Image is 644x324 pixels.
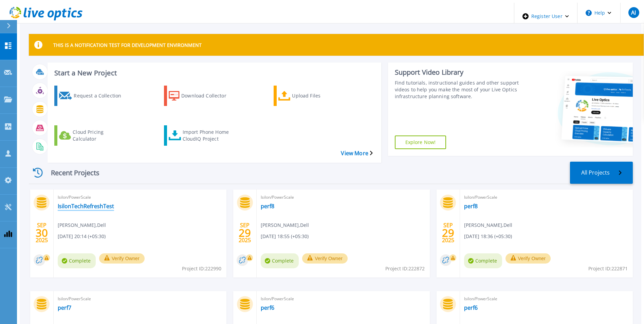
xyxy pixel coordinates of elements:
a: Request a Collection [54,86,136,106]
span: Isilon/PowerScale [464,194,629,201]
span: Complete [58,253,96,268]
a: View More [341,150,372,157]
span: [PERSON_NAME] , Dell [261,221,309,229]
span: [DATE] 18:55 (+05:30) [261,233,309,240]
div: Cloud Pricing Calculator [73,127,127,144]
p: THIS IS A NOTIFICATION TEST FOR DEVELOPMENT ENVIRONMENT [53,42,202,48]
div: Find tutorials, instructional guides and other support videos to help you make the most of your L... [395,79,519,100]
a: perf8 [464,203,478,210]
div: SEP 2025 [35,220,48,245]
span: Complete [261,253,299,268]
span: 29 [239,230,251,236]
div: Import Phone Home CloudIQ Project [183,127,237,144]
div: Register User [514,3,577,30]
span: Isilon/PowerScale [261,295,425,303]
button: Help [577,3,620,23]
a: perf6 [261,304,274,311]
span: Isilon/PowerScale [58,295,222,303]
a: Cloud Pricing Calculator [54,125,136,146]
span: Isilon/PowerScale [464,295,629,303]
span: Isilon/PowerScale [58,194,222,201]
span: [DATE] 20:14 (+05:30) [58,233,106,240]
div: SEP 2025 [238,220,251,245]
a: All Projects [570,162,633,184]
a: perf7 [58,304,71,311]
div: SEP 2025 [442,220,455,245]
a: perf8 [261,203,274,210]
a: Upload Files [274,86,356,106]
a: perf6 [464,304,478,311]
span: [DATE] 18:36 (+05:30) [464,233,512,240]
button: Verify Owner [302,253,348,264]
a: Explore Now! [395,136,446,149]
div: Support Video Library [395,68,519,77]
span: AI [631,10,636,15]
span: 30 [36,230,48,236]
a: Download Collector [164,86,246,106]
button: Verify Owner [505,253,551,264]
span: 29 [442,230,454,236]
div: Recent Projects [29,164,110,181]
span: [PERSON_NAME] , Dell [58,221,106,229]
span: [PERSON_NAME] , Dell [464,221,512,229]
div: Upload Files [292,87,346,104]
button: Verify Owner [99,253,145,264]
span: Project ID: 222872 [385,265,425,272]
span: Project ID: 222871 [588,265,628,272]
a: IsilonTechRefreshTest [58,203,114,210]
span: Isilon/PowerScale [261,194,425,201]
div: Download Collector [181,87,236,104]
span: Complete [464,253,502,268]
div: Request a Collection [74,87,128,104]
h3: Start a New Project [54,69,372,77]
span: Project ID: 222990 [182,265,221,272]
